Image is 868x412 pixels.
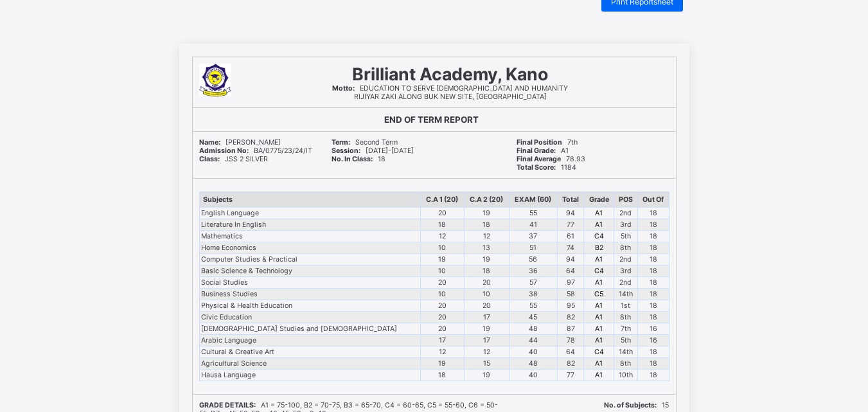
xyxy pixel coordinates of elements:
[517,138,562,147] b: Final Position
[420,358,464,370] td: 19
[420,265,464,277] td: 10
[614,219,637,231] td: 3rd
[509,265,558,277] td: 36
[464,254,509,265] td: 19
[509,346,558,358] td: 40
[464,358,509,370] td: 15
[199,254,420,265] td: Computer Studies & Practical
[509,300,558,312] td: 55
[614,242,637,254] td: 8th
[637,323,669,335] td: 16
[614,323,637,335] td: 7th
[199,242,420,254] td: Home Economics
[199,138,220,147] b: Name:
[199,265,420,277] td: Basic Science & Technology
[517,147,569,155] span: A1
[517,155,561,163] b: Final Average
[420,346,464,358] td: 12
[637,277,669,289] td: 18
[464,370,509,381] td: 19
[420,300,464,312] td: 20
[384,114,479,125] b: END OF TERM REPORT
[614,335,637,346] td: 5th
[420,254,464,265] td: 19
[584,358,614,370] td: A1
[517,163,576,172] span: 1184
[558,242,584,254] td: 74
[584,254,614,265] td: A1
[614,346,637,358] td: 14th
[509,254,558,265] td: 56
[420,277,464,289] td: 20
[199,323,420,335] td: [DEMOGRAPHIC_DATA] Studies and [DEMOGRAPHIC_DATA]
[614,370,637,381] td: 10th
[558,192,584,208] th: Total
[509,312,558,323] td: 45
[584,277,614,289] td: A1
[637,289,669,300] td: 18
[637,192,669,208] th: Out Of
[332,147,414,155] span: [DATE]-[DATE]
[199,401,256,409] b: GRADE DETAILS:
[637,335,669,346] td: 16
[420,208,464,219] td: 20
[517,147,556,155] b: Final Grade:
[199,192,420,208] th: Subjects
[614,265,637,277] td: 3rd
[199,231,420,242] td: Mathematics
[637,254,669,265] td: 18
[584,219,614,231] td: A1
[558,219,584,231] td: 77
[420,312,464,323] td: 20
[509,192,558,208] th: EXAM (60)
[464,312,509,323] td: 17
[464,231,509,242] td: 12
[509,208,558,219] td: 55
[584,335,614,346] td: A1
[509,289,558,300] td: 38
[637,300,669,312] td: 18
[199,219,420,231] td: Literature In English
[199,335,420,346] td: Arabic Language
[614,231,637,242] td: 5th
[558,231,584,242] td: 61
[637,219,669,231] td: 18
[614,289,637,300] td: 14th
[420,323,464,335] td: 20
[584,370,614,381] td: A1
[509,370,558,381] td: 40
[199,289,420,300] td: Business Studies
[558,323,584,335] td: 87
[420,370,464,381] td: 18
[332,138,350,147] b: Term:
[420,335,464,346] td: 17
[558,254,584,265] td: 94
[464,192,509,208] th: C.A 2 (20)
[637,346,669,358] td: 18
[464,323,509,335] td: 19
[332,155,373,163] b: No. In Class:
[517,155,585,163] span: 78.93
[420,192,464,208] th: C.A 1 (20)
[604,401,669,409] span: 15
[199,155,220,163] b: Class:
[637,312,669,323] td: 18
[464,335,509,346] td: 17
[584,242,614,254] td: B2
[509,358,558,370] td: 48
[584,300,614,312] td: A1
[509,231,558,242] td: 37
[637,370,669,381] td: 18
[199,138,281,147] span: [PERSON_NAME]
[558,358,584,370] td: 82
[332,147,360,155] b: Session:
[614,358,637,370] td: 8th
[464,242,509,254] td: 13
[199,312,420,323] td: Civic Education
[464,219,509,231] td: 18
[464,300,509,312] td: 20
[558,312,584,323] td: 82
[332,84,568,93] span: EDUCATION TO SERVE [DEMOGRAPHIC_DATA] AND HUMANITY
[332,138,398,147] span: Second Term
[464,208,509,219] td: 19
